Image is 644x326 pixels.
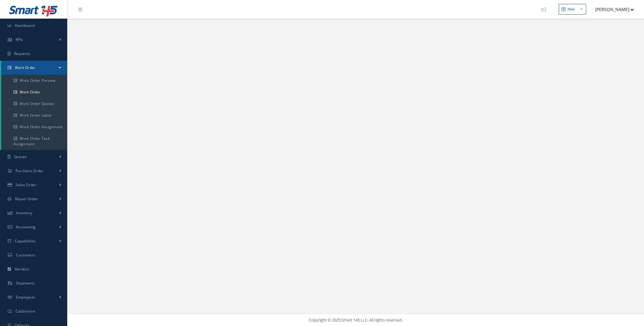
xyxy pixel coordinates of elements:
div: Copyright © 2025 Smart 145 LLC. All rights reserved. [73,317,638,323]
button: [PERSON_NAME] [589,3,634,15]
button: New [559,4,586,15]
span: Inventory [16,210,33,216]
span: Requests [14,51,30,56]
span: Quotes [14,154,27,159]
a: Work Order [1,61,67,75]
span: Purchase Order [16,168,44,173]
span: Shipments [16,281,35,286]
a: Work Order Task Assignment [1,133,67,150]
a: Work Order Assignment [1,121,67,133]
span: Customers [16,252,35,258]
span: Vendors [15,266,29,272]
span: Work Order [15,65,36,70]
span: Employees [16,295,35,300]
span: Repair Order [15,196,38,201]
span: Capabilities [15,238,36,244]
a: Work Order Labor [1,110,67,121]
div: New [568,7,575,12]
a: Work Order Preview [1,75,67,86]
span: Accounting [16,224,36,230]
a: Work Order Quotes [1,98,67,110]
a: Work Order [1,86,67,98]
span: Dashboard [15,23,35,28]
span: Sales Order [16,182,37,187]
span: KPIs [16,37,23,42]
span: Calibration [16,309,35,314]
